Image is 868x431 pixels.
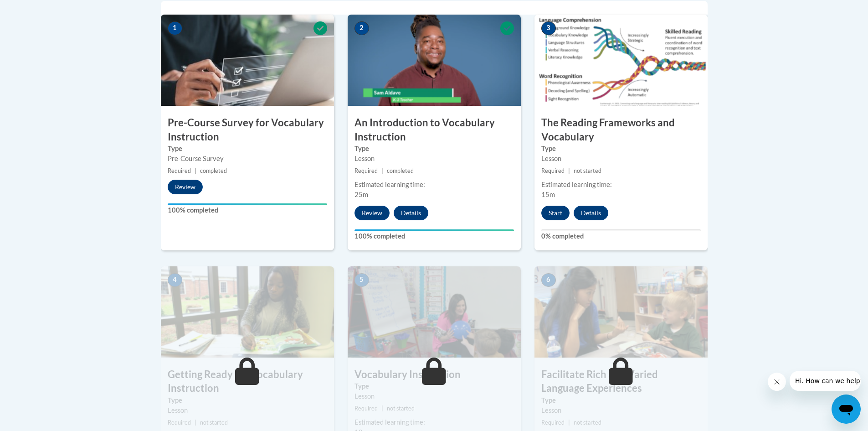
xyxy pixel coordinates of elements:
[168,419,191,426] span: Required
[541,405,701,415] div: Lesson
[168,21,182,35] span: 1
[161,15,334,106] img: Course Image
[534,368,708,396] h3: Facilitate Rich and Varied Language Experiences
[534,266,708,358] img: Course Image
[541,154,701,164] div: Lesson
[534,116,708,144] h3: The Reading Frameworks and Vocabulary
[354,405,378,412] span: Required
[790,371,861,391] iframe: Message from company
[534,15,708,106] img: Course Image
[5,6,74,14] span: Hi. How can we help?
[387,167,414,174] span: completed
[168,180,203,194] button: Review
[195,167,196,174] span: |
[168,203,327,205] div: Your progress
[161,368,334,396] h3: Getting Ready for Vocabulary Instruction
[161,116,334,144] h3: Pre-Course Survey for Vocabulary Instruction
[354,391,514,401] div: Lesson
[168,167,191,174] span: Required
[387,405,415,412] span: not started
[195,419,196,426] span: |
[381,405,383,412] span: |
[541,144,701,154] label: Type
[541,21,556,35] span: 3
[574,167,601,174] span: not started
[168,205,327,215] label: 100% completed
[541,191,555,198] span: 15m
[394,206,428,220] button: Details
[574,419,601,426] span: not started
[541,180,701,190] div: Estimated learning time:
[832,395,861,424] iframe: Button to launch messaging window
[541,167,565,174] span: Required
[354,417,514,427] div: Estimated learning time:
[348,15,521,106] img: Course Image
[200,419,228,426] span: not started
[354,231,514,241] label: 100% completed
[161,266,334,358] img: Course Image
[541,419,565,426] span: Required
[541,206,570,220] button: Start
[168,154,327,164] div: Pre-Course Survey
[354,144,514,154] label: Type
[541,231,701,241] label: 0% completed
[541,273,556,287] span: 6
[348,368,521,382] h3: Vocabulary Instruction
[354,229,514,231] div: Your progress
[568,167,570,174] span: |
[354,167,378,174] span: Required
[354,180,514,190] div: Estimated learning time:
[168,395,327,405] label: Type
[354,206,390,220] button: Review
[574,206,608,220] button: Details
[768,373,786,391] iframe: Close message
[354,273,369,287] span: 5
[348,266,521,358] img: Course Image
[541,395,701,405] label: Type
[168,405,327,415] div: Lesson
[168,144,327,154] label: Type
[200,167,227,174] span: completed
[168,273,182,287] span: 4
[568,419,570,426] span: |
[354,154,514,164] div: Lesson
[354,191,368,198] span: 25m
[348,116,521,144] h3: An Introduction to Vocabulary Instruction
[354,381,514,391] label: Type
[381,167,383,174] span: |
[354,21,369,35] span: 2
